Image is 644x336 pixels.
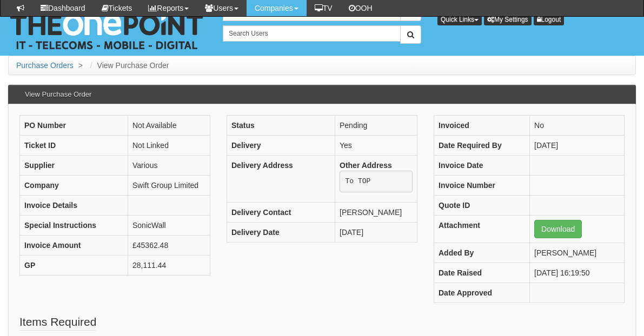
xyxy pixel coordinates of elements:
a: Logout [534,14,565,25]
td: Yes [335,136,417,156]
th: Delivery Date [227,222,335,242]
th: Invoice Details [20,196,128,216]
th: Quote ID [434,196,530,216]
a: Download [534,220,582,238]
th: Attachment [434,216,530,243]
th: Date Required By [434,136,530,156]
td: Pending [335,116,417,136]
b: Other Address [340,161,392,170]
th: Added By [434,243,530,263]
th: PO Number [20,116,128,136]
li: View Purchase Order [88,60,169,71]
button: Quick Links [437,14,482,25]
th: Supplier [20,156,128,176]
th: Status [227,116,335,136]
td: Not Linked [128,136,210,156]
th: Company [20,176,128,196]
td: [DATE] 16:19:50 [530,263,625,283]
th: Invoice Number [434,176,530,196]
td: No [530,116,625,136]
td: £45362.48 [128,236,210,256]
td: [PERSON_NAME] [335,202,417,222]
th: Invoiced [434,116,530,136]
h3: View Purchase Order [19,85,97,104]
td: [DATE] [335,222,417,242]
th: Date Raised [434,263,530,283]
td: [DATE] [530,136,625,156]
td: Various [128,156,210,176]
pre: To TOP [340,171,413,192]
th: Delivery Address [227,156,335,203]
td: [PERSON_NAME] [530,243,625,263]
td: 28,111.44 [128,256,210,275]
th: Special Instructions [20,216,128,236]
legend: Items Required [19,314,96,331]
th: Invoice Date [434,156,530,176]
td: Swift Group Limited [128,176,210,196]
span: > [76,61,85,70]
th: Delivery Contact [227,202,335,222]
th: Date Approved [434,283,530,303]
td: Not Available [128,116,210,136]
a: My Settings [484,14,532,25]
th: Ticket ID [20,136,128,156]
a: Purchase Orders [16,61,74,70]
td: SonicWall [128,216,210,236]
th: Delivery [227,136,335,156]
input: Search Users [223,25,401,42]
th: Invoice Amount [20,236,128,256]
th: GP [20,256,128,275]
